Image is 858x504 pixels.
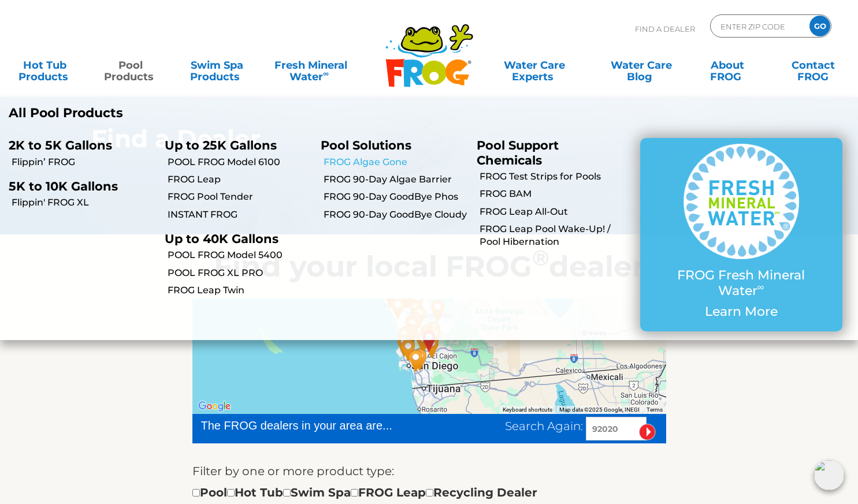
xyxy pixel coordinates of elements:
[9,138,147,152] p: 2K to 5K Gallons
[559,406,640,413] span: Map data ©2025 Google, INEGI
[387,325,422,365] div: Aqua Paradise - San Diego - 14 miles away.
[505,419,583,433] span: Search Again:
[757,281,764,293] sup: ∞
[98,54,165,77] a: PoolProducts
[192,462,394,480] label: Filter by one or more product type:
[480,223,624,249] a: FROG Leap Pool Wake-Up! / Pool Hibernation
[480,170,624,183] a: FROG Test Strips for Pools
[323,69,329,78] sup: ∞
[168,191,312,203] a: FROG Pool Tender
[814,460,844,490] img: openIcon
[195,399,233,414] a: Open this area in Google Maps (opens a new window)
[639,424,656,440] input: Submit
[647,406,663,413] a: Terms
[324,156,468,169] a: FROG Algae Gone
[168,267,312,279] a: POOL FROG XL PRO
[503,406,552,414] button: Keyboard shortcuts
[192,483,537,502] div: Pool Hot Tub Swim Spa FROG Leap Recycling Dealer
[168,284,312,297] a: FROG Leap Twin
[324,208,468,221] a: FROG 90-Day GoodBye Cloudy
[168,208,312,221] a: INSTANT FROG
[779,54,846,77] a: ContactFROG
[411,320,447,361] div: EL CAJON, CA 92020
[391,330,426,370] div: Blue Haven Pools ? San Diego - 13 miles away.
[809,16,830,36] input: GO
[12,156,156,169] a: Flippin’ FROG
[480,54,589,77] a: Water CareExperts
[414,327,450,367] div: Leslie's Poolmart, Inc. # 348 - 4 miles away.
[183,54,250,77] a: Swim SpaProducts
[12,54,79,77] a: Hot TubProducts
[477,138,615,167] p: Pool Support Chemicals
[321,138,411,152] a: Pool Solutions
[165,138,303,152] p: Up to 25K Gallons
[398,341,434,381] div: Ambar Pool & Spa Supplies - 13 miles away.
[165,232,303,246] p: Up to 40K Gallons
[635,14,695,43] p: Find A Dealer
[201,417,434,434] div: The FROG dealers in your area are...
[663,304,819,319] p: Learn More
[168,156,312,169] a: POOL FROG Model 6100
[12,196,156,209] a: Flippin' FROG XL
[663,268,819,298] p: FROG Fresh Mineral Water
[608,54,675,77] a: Water CareBlog
[719,18,797,35] input: Zip Code Form
[9,106,421,121] a: All Pool Products
[168,173,312,186] a: FROG Leap
[324,191,468,203] a: FROG 90-Day GoodBye Phos
[324,173,468,186] a: FROG 90-Day Algae Barrier
[195,399,233,414] img: Google
[663,144,819,325] a: FROG Fresh Mineral Water∞ Learn More
[168,249,312,262] a: POOL FROG Model 5400
[9,179,147,193] p: 5K to 10K Gallons
[480,206,624,218] a: FROG Leap All-Out
[694,54,761,77] a: AboutFROG
[480,188,624,200] a: FROG BAM
[269,54,353,77] a: Fresh MineralWater∞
